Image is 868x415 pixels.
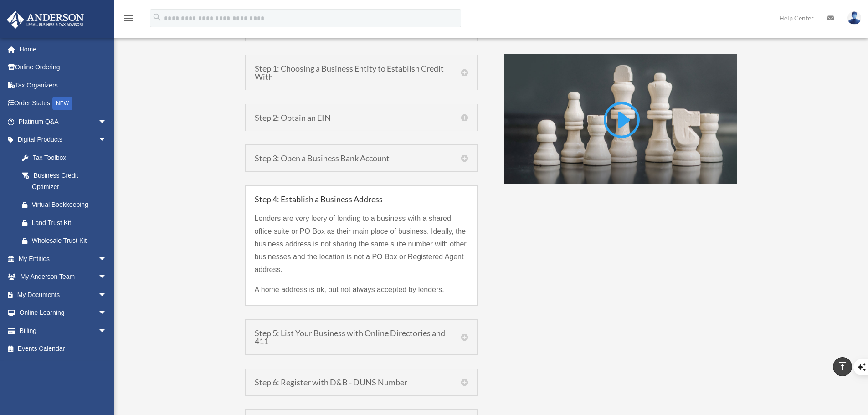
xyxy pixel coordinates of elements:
[6,250,121,268] a: My Entitiesarrow_drop_down
[255,378,468,386] h5: Step 6: Register with D&B - DUNS Number
[98,286,116,304] span: arrow_drop_down
[13,214,121,232] a: Land Trust Kit
[123,13,134,24] i: menu
[837,361,848,372] i: vertical_align_top
[6,322,121,340] a: Billingarrow_drop_down
[52,97,72,110] div: NEW
[6,40,121,58] a: Home
[6,304,121,322] a: Online Learningarrow_drop_down
[13,232,121,250] a: Wholesale Trust Kit
[32,217,109,229] div: Land Trust Kit
[32,235,109,246] div: Wholesale Trust Kit
[255,212,468,283] p: Lenders are very leery of lending to a business with a shared office suite or PO Box as their mai...
[6,340,121,358] a: Events Calendar
[255,154,468,162] h5: Step 3: Open a Business Bank Account
[255,283,468,296] p: A home address is ok, but not always accepted by lenders.
[13,167,116,196] a: Business Credit Optimizer
[6,76,121,94] a: Tax Organizers
[6,286,121,304] a: My Documentsarrow_drop_down
[98,322,116,340] span: arrow_drop_down
[4,11,87,29] img: Anderson Advisors Platinum Portal
[255,64,468,81] h5: Step 1: Choosing a Business Entity to Establish Credit With
[98,131,116,149] span: arrow_drop_down
[255,329,468,345] h5: Step 5: List Your Business with Online Directories and 411
[13,196,121,214] a: Virtual Bookkeeping
[6,58,121,77] a: Online Ordering
[6,131,121,149] a: Digital Productsarrow_drop_down
[98,250,116,268] span: arrow_drop_down
[98,304,116,323] span: arrow_drop_down
[6,94,121,113] a: Order StatusNEW
[32,170,105,192] div: Business Credit Optimizer
[6,268,121,286] a: My Anderson Teamarrow_drop_down
[98,268,116,287] span: arrow_drop_down
[255,113,468,122] h5: Step 2: Obtain an EIN
[98,113,116,131] span: arrow_drop_down
[123,16,134,24] a: menu
[6,113,121,131] a: Platinum Q&Aarrow_drop_down
[32,199,109,210] div: Virtual Bookkeeping
[847,11,861,25] img: User Pic
[255,195,468,203] h5: Step 4: Establish a Business Address
[833,357,852,376] a: vertical_align_top
[32,152,109,164] div: Tax Toolbox
[13,149,121,167] a: Tax Toolbox
[152,12,162,22] i: search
